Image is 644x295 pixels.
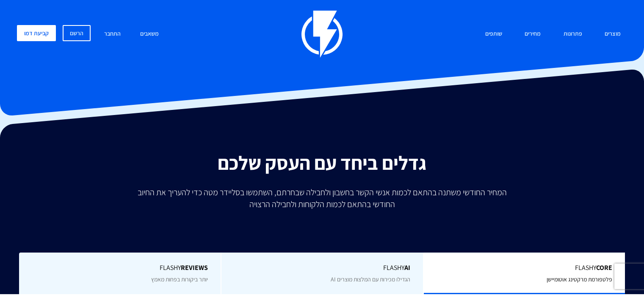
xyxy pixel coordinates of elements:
span: הגדילו מכירות עם המלצות מוצרים AI [331,275,410,283]
a: שותפים [479,25,509,43]
p: המחיר החודשי משתנה בהתאם לכמות אנשי הקשר בחשבון ולחבילה שבחרתם, השתמשו בסליידר מטה כדי להעריך את ... [132,186,513,210]
span: Flashy [437,263,612,273]
b: AI [404,263,410,272]
span: Flashy [234,263,410,273]
a: התחבר [98,25,127,43]
span: Flashy [32,263,208,273]
a: מוצרים [598,25,627,43]
b: REVIEWS [181,263,208,272]
a: משאבים [134,25,165,43]
a: קביעת דמו [17,25,56,41]
span: פלטפורמת מרקטינג אוטומיישן [547,275,612,283]
a: הרשם [63,25,91,41]
span: יותר ביקורות בפחות מאמץ [151,275,208,283]
a: מחירים [518,25,547,43]
a: פתרונות [557,25,589,43]
h2: גדלים ביחד עם העסק שלכם [6,152,638,173]
b: Core [596,263,612,272]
